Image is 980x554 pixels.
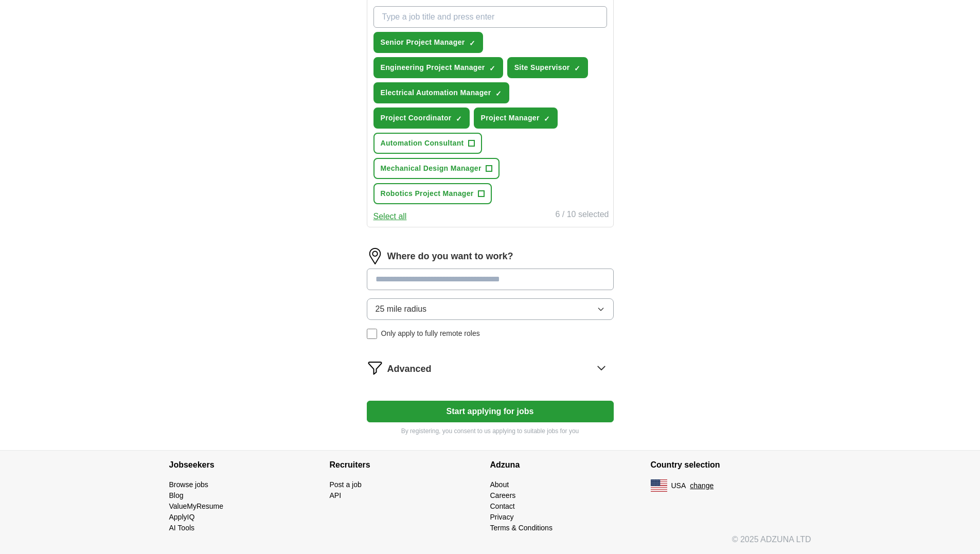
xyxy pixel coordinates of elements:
img: location.png [367,248,383,264]
button: change [690,480,714,491]
button: Project Manager✓ [474,108,558,129]
span: Only apply to fully remote roles [381,328,480,339]
a: Browse jobs [169,480,208,489]
span: ✓ [489,64,495,73]
span: ✓ [495,90,502,98]
p: By registering, you consent to us applying to suitable jobs for you [367,426,614,436]
a: ValueMyResume [169,502,224,510]
a: About [490,480,509,489]
span: ✓ [544,115,550,123]
button: Robotics Project Manager [373,183,492,204]
span: ✓ [574,64,580,73]
a: API [330,491,342,499]
a: Blog [169,491,184,499]
a: Careers [490,491,516,499]
input: Only apply to fully remote roles [367,329,377,339]
span: USA [671,480,686,491]
img: US flag [651,479,667,492]
div: © 2025 ADZUNA LTD [161,533,819,554]
a: AI Tools [169,524,195,532]
span: Mechanical Design Manager [381,163,482,174]
span: Engineering Project Manager [381,62,485,73]
span: ✓ [469,39,475,47]
button: Electrical Automation Manager✓ [373,82,509,103]
button: Mechanical Design Manager [373,158,500,179]
button: Start applying for jobs [367,401,614,422]
h4: Country selection [651,451,811,479]
span: Project Manager [481,113,540,123]
span: Senior Project Manager [381,37,465,48]
button: Site Supervisor✓ [507,57,588,78]
button: Automation Consultant [373,133,482,154]
span: Robotics Project Manager [381,188,474,199]
button: Select all [373,210,407,223]
button: Senior Project Manager✓ [373,32,483,53]
button: Engineering Project Manager✓ [373,57,503,78]
a: Terms & Conditions [490,524,553,532]
a: Post a job [330,480,362,489]
span: 25 mile radius [376,303,427,315]
span: Site Supervisor [514,62,570,73]
span: Electrical Automation Manager [381,87,491,98]
span: ✓ [456,115,462,123]
img: filter [367,360,383,376]
a: ApplyIQ [169,513,195,521]
input: Type a job title and press enter [373,6,607,28]
div: 6 / 10 selected [555,208,609,223]
span: Advanced [387,362,432,376]
button: Project Coordinator✓ [373,108,470,129]
a: Contact [490,502,515,510]
label: Where do you want to work? [387,249,513,263]
a: Privacy [490,513,514,521]
button: 25 mile radius [367,298,614,320]
span: Automation Consultant [381,138,464,149]
span: Project Coordinator [381,113,452,123]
